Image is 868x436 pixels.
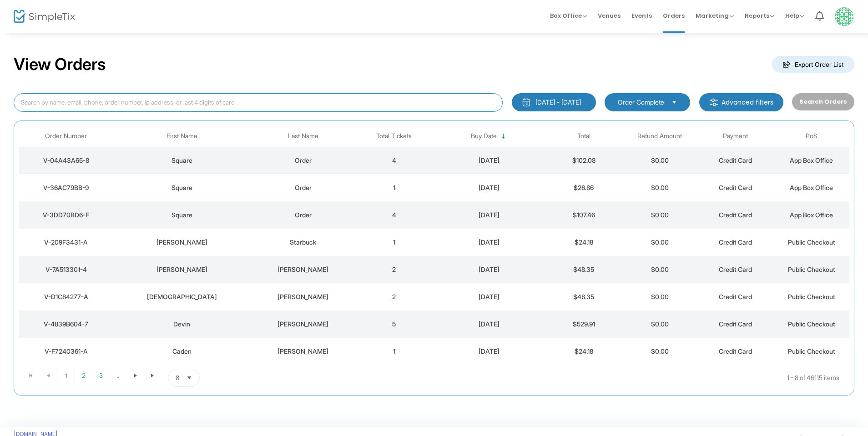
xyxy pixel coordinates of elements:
[790,211,833,219] span: App Box Office
[500,133,507,140] span: Sortable
[790,156,833,164] span: App Box Office
[252,347,354,356] div: Arsenault
[14,55,106,75] h2: View Orders
[546,229,622,256] td: $24.18
[116,320,247,329] div: Devin
[45,132,87,140] span: Order Number
[116,292,247,301] div: Christian
[21,156,111,165] div: V-04A43A65-8
[668,97,681,107] button: Select
[618,98,664,107] span: Order Complete
[788,266,835,273] span: Public Checkout
[116,183,247,192] div: Square
[522,98,531,107] img: monthly
[290,369,839,387] kendo-pager-info: 1 - 8 of 46115 items
[663,4,685,27] span: Orders
[471,132,497,140] span: Buy Date
[252,292,354,301] div: Genzler
[434,292,544,301] div: 9/22/2025
[116,156,247,165] div: Square
[788,320,835,328] span: Public Checkout
[21,320,111,329] div: V-4839B604-7
[288,132,318,140] span: Last Name
[622,338,698,365] td: $0.00
[356,256,432,283] td: 2
[356,338,432,365] td: 1
[252,238,354,247] div: Starbuck
[631,4,652,27] span: Events
[21,265,111,274] div: V-7A513301-4
[788,238,835,246] span: Public Checkout
[788,293,835,301] span: Public Checkout
[622,147,698,174] td: $0.00
[622,174,698,201] td: $0.00
[434,347,544,356] div: 9/22/2025
[434,238,544,247] div: 9/22/2025
[546,201,622,229] td: $107.46
[252,156,354,165] div: Order
[622,256,698,283] td: $0.00
[546,147,622,174] td: $102.08
[719,238,752,246] span: Credit Card
[167,132,197,140] span: First Name
[788,347,835,355] span: Public Checkout
[14,93,503,112] input: Search by name, email, phone, order number, ip address, or last 4 digits of card
[356,174,432,201] td: 1
[176,373,179,382] span: 8
[699,93,783,111] m-button: Advanced filters
[434,265,544,274] div: 9/22/2025
[110,369,127,382] span: Page 4
[772,56,854,73] m-button: Export Order List
[790,184,833,191] span: App Box Office
[719,211,752,219] span: Credit Card
[21,238,111,247] div: V-209F3431-A
[19,125,849,365] div: Data table
[434,156,544,165] div: 9/22/2025
[622,125,698,147] th: Refund Amount
[356,147,432,174] td: 4
[116,347,247,356] div: Caden
[546,338,622,365] td: $24.18
[745,11,774,20] span: Reports
[92,369,110,382] span: Page 3
[546,256,622,283] td: $48.35
[356,125,432,147] th: Total Tickets
[356,311,432,338] td: 5
[550,11,587,20] span: Box Office
[252,265,354,274] div: Puente
[598,4,621,27] span: Venues
[806,132,818,140] span: PoS
[622,283,698,311] td: $0.00
[546,125,622,147] th: Total
[719,293,752,301] span: Credit Card
[116,238,247,247] div: Jessica
[696,11,734,20] span: Marketing
[622,311,698,338] td: $0.00
[132,372,139,379] span: Go to the next page
[546,283,622,311] td: $48.35
[116,210,247,220] div: Square
[252,210,354,220] div: Order
[434,183,544,192] div: 9/22/2025
[356,229,432,256] td: 1
[719,184,752,191] span: Credit Card
[546,174,622,201] td: $26.86
[252,320,354,329] div: L Jackson
[434,210,544,220] div: 9/22/2025
[21,210,111,220] div: V-3DD70BD6-F
[57,369,75,383] span: Page 1
[75,369,92,382] span: Page 2
[709,98,718,107] img: filter
[183,369,196,386] button: Select
[149,372,156,379] span: Go to the last page
[356,283,432,311] td: 2
[252,183,354,192] div: Order
[719,347,752,355] span: Credit Card
[546,311,622,338] td: $529.91
[434,320,544,329] div: 9/22/2025
[127,369,144,382] span: Go to the next page
[622,229,698,256] td: $0.00
[512,93,596,111] button: [DATE] - [DATE]
[723,132,748,140] span: Payment
[719,266,752,273] span: Credit Card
